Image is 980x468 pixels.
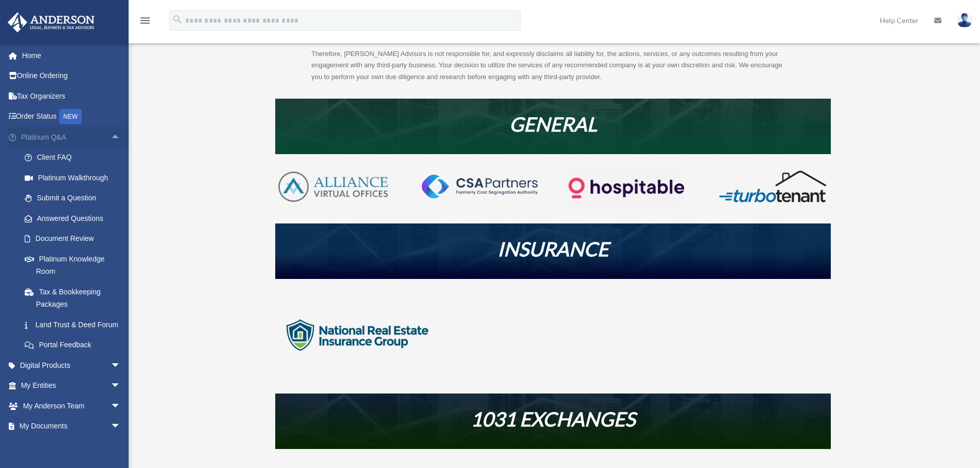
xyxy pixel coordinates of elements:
span: arrow_drop_down [111,355,131,376]
img: CSA-partners-Formerly-Cost-Segregation-Authority [422,175,538,198]
a: Tax & Bookkeeping Packages [14,282,136,314]
span: arrow_drop_down [111,396,131,417]
i: menu [139,14,151,27]
a: Portal Feedback [14,335,136,355]
span: arrow_drop_up [111,127,131,148]
a: Platinum Knowledge Room [14,249,136,282]
a: Land Trust & Deed Forum [14,314,136,335]
em: 1031 EXCHANGES [471,407,635,430]
img: logo-nreig [275,294,440,377]
a: Submit a Question [14,188,136,209]
a: Answered Questions [14,208,136,229]
span: arrow_drop_down [111,416,131,437]
a: My Anderson Teamarrow_drop_down [7,396,136,416]
img: Anderson Advisors Platinum Portal [5,12,98,32]
div: NEW [59,109,82,124]
a: Home [7,45,136,66]
a: My Documentsarrow_drop_down [7,416,136,437]
em: GENERAL [509,112,597,136]
a: Platinum Walkthrough [14,167,136,188]
img: User Pic [957,13,972,28]
a: Client FAQ [14,147,136,168]
a: Platinum Q&Aarrow_drop_up [7,127,136,147]
a: Order StatusNEW [7,106,136,127]
a: Tax Organizers [7,86,136,106]
i: search [172,14,183,25]
img: turbotenant [715,170,830,203]
a: Document Review [14,229,136,249]
a: Digital Productsarrow_drop_down [7,355,136,376]
a: My Entitiesarrow_drop_down [7,376,136,396]
img: AVO-logo-1-color [275,170,391,204]
span: arrow_drop_down [111,376,131,397]
a: Online Ordering [7,66,136,86]
a: menu [139,18,151,27]
em: INSURANCE [497,237,609,260]
img: Logo-transparent-dark [568,170,684,207]
p: Therefore, [PERSON_NAME] Advisors is not responsible for, and expressly disclaims all liability f... [311,48,795,83]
